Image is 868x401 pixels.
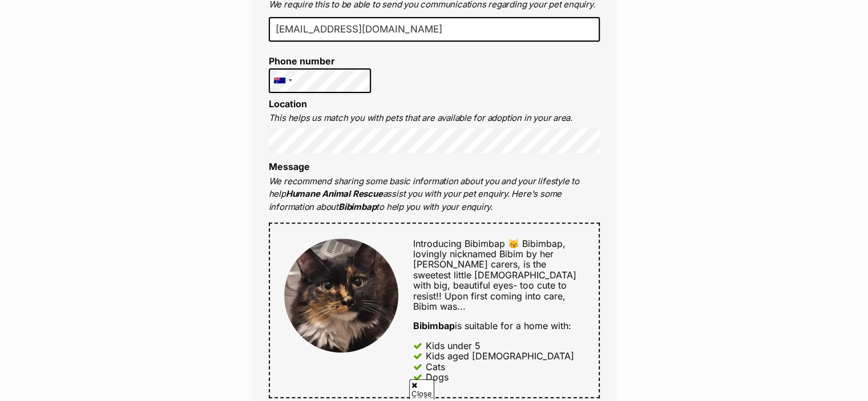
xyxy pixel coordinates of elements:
[269,98,307,110] label: Location
[286,188,383,199] strong: Humane Animal Rescue
[269,175,600,214] p: We recommend sharing some basic information about you and your lifestyle to help assist you with ...
[413,238,576,312] span: Bibimbap, lovingly nicknamed Bibim by her [PERSON_NAME] carers, is the sweetest little [DEMOGRAPH...
[409,379,434,399] span: Close
[426,341,481,351] div: Kids under 5
[269,161,310,172] label: Message
[413,238,519,249] span: Introducing Bibimbap 😽
[284,238,398,353] img: Bibimbap
[269,112,600,125] p: This helps us match you with pets that are available for adoption in your area.
[269,69,296,92] div: Australia: +61
[413,320,455,331] strong: Bibimbap
[426,372,449,382] div: Dogs
[338,201,376,212] strong: Bibimbap
[413,321,584,331] div: is suitable for a home with:
[426,351,574,361] div: Kids aged [DEMOGRAPHIC_DATA]
[269,56,372,66] label: Phone number
[426,362,445,372] div: Cats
